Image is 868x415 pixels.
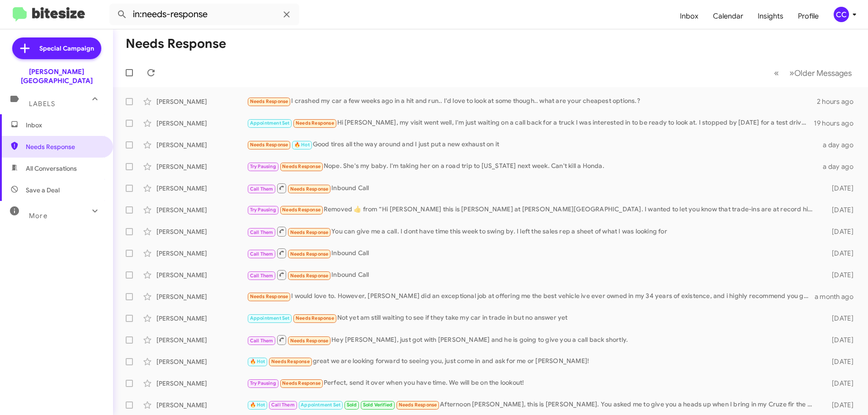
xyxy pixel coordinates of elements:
span: Needs Response [290,251,329,257]
span: Try Pausing [250,163,276,169]
span: Needs Response [290,186,329,192]
div: a day ago [817,162,861,171]
h1: Needs Response [126,37,226,51]
span: Needs Response [250,98,288,104]
div: [PERSON_NAME] [156,292,247,301]
span: Needs Response [290,273,329,279]
div: great we are looking forward to seeing you, just come in and ask for me or [PERSON_NAME]! [247,356,817,367]
div: You can give me a call. I dont have time this week to swing by. I left the sales rep a sheet of w... [247,226,817,237]
span: Appointment Set [250,120,290,126]
div: [PERSON_NAME] [156,249,247,258]
button: Next [784,64,857,82]
span: Special Campaign [39,44,94,53]
div: [DATE] [817,270,861,280]
span: 🔥 Hot [250,359,265,364]
div: [DATE] [817,314,861,323]
div: [DATE] [817,379,861,388]
span: Needs Response [296,315,334,321]
a: Special Campaign [12,37,101,59]
span: Needs Response [282,380,321,386]
div: [PERSON_NAME] [156,205,247,214]
div: [PERSON_NAME] [156,162,247,171]
div: Inbound Call [247,269,817,280]
span: Call Them [250,229,274,235]
span: More [29,212,47,220]
span: Needs Response [296,120,334,126]
div: [PERSON_NAME] [156,119,247,128]
div: 2 hours ago [817,97,861,106]
span: Call Them [250,338,274,344]
div: [DATE] [817,227,861,236]
div: I would love to. However, [PERSON_NAME] did an exceptional job at offering me the best vehicle iv... [247,291,815,302]
div: Not yet am still waiting to see if they take my car in trade in but no answer yet [247,313,817,323]
div: Afternoon [PERSON_NAME], this is [PERSON_NAME]. You asked me to give you a heads up when I bring ... [247,400,817,410]
span: Call Them [250,251,274,257]
div: [DATE] [817,336,861,345]
span: Call Them [250,186,274,192]
span: Inbox [26,121,103,130]
a: Inbox [673,3,706,29]
div: [PERSON_NAME] [156,379,247,388]
a: Insights [750,3,791,29]
span: All Conversations [26,164,77,173]
nav: Page navigation example [769,64,857,82]
span: Save a Deal [26,186,60,195]
a: Calendar [706,3,750,29]
div: [PERSON_NAME] [156,401,247,410]
div: [PERSON_NAME] [156,336,247,345]
div: CC [834,7,849,22]
span: Needs Response [290,338,329,344]
span: Sold [347,402,357,408]
div: [PERSON_NAME] [156,270,247,280]
span: Sold Verified [363,402,393,408]
span: 🔥 Hot [294,142,310,148]
div: [DATE] [817,401,861,410]
span: Call Them [271,402,295,408]
div: Hey [PERSON_NAME], just got with [PERSON_NAME] and he is going to give you a call back shortly. [247,334,817,345]
span: Labels [29,100,55,108]
span: Needs Response [282,163,321,169]
span: Try Pausing [250,380,276,386]
div: [DATE] [817,184,861,193]
span: Needs Response [250,294,288,299]
div: [DATE] [817,205,861,214]
div: Nope. She's my baby. I'm taking her on a road trip to [US_STATE] next week. Can't kill a Honda. [247,161,817,172]
span: « [774,67,779,79]
span: Older Messages [794,68,852,78]
button: Previous [769,64,784,82]
span: Appointment Set [301,402,340,408]
span: Try Pausing [250,207,276,213]
span: Needs Response [290,229,329,235]
div: a month ago [815,292,861,301]
div: I crashed my car a few weeks ago in a hit and run.. I'd love to look at some though.. what are yo... [247,96,817,107]
div: [PERSON_NAME] [156,314,247,323]
button: CC [826,7,858,22]
span: Call Them [250,273,274,279]
span: Needs Response [271,359,310,364]
div: [PERSON_NAME] [156,140,247,149]
div: [DATE] [817,249,861,258]
div: Perfect, send it over when you have time. We will be on the lookout! [247,378,817,388]
div: [PERSON_NAME] [156,184,247,193]
span: 🔥 Hot [250,402,265,408]
div: [PERSON_NAME] [156,357,247,366]
div: Hi [PERSON_NAME], my visit went well, I'm just waiting on a call back for a truck I was intereste... [247,118,814,128]
div: [DATE] [817,357,861,366]
div: 19 hours ago [814,119,861,128]
div: [PERSON_NAME] [156,97,247,106]
div: [PERSON_NAME] [156,227,247,236]
div: Inbound Call [247,182,817,194]
div: Good tires all the way around and I just put a new exhaust on it [247,140,817,150]
span: Appointment Set [250,315,290,321]
div: Removed ‌👍‌ from “ Hi [PERSON_NAME] this is [PERSON_NAME] at [PERSON_NAME][GEOGRAPHIC_DATA]. I wa... [247,205,817,215]
span: Needs Response [250,142,288,148]
a: Profile [791,3,826,29]
div: Inbound Call [247,247,817,259]
span: Needs Response [26,142,103,151]
span: Needs Response [282,207,321,213]
input: Search [109,4,299,25]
